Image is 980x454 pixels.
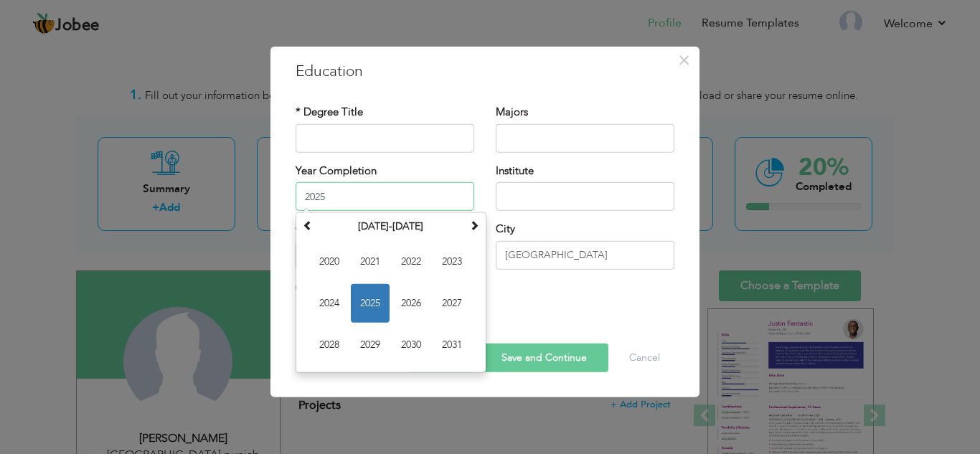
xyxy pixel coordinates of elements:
[392,284,430,323] span: 2026
[480,344,608,372] button: Save and Continue
[433,284,471,323] span: 2027
[469,220,479,230] span: Next Decade
[615,344,674,372] button: Cancel
[392,242,430,281] span: 2022
[392,326,430,364] span: 2030
[351,284,390,323] span: 2025
[296,105,363,120] label: * Degree Title
[351,326,390,364] span: 2029
[496,105,528,120] label: Majors
[310,284,349,323] span: 2024
[310,242,349,281] span: 2020
[351,242,390,281] span: 2021
[303,220,313,230] span: Previous Decade
[296,163,377,178] label: Year Completion
[678,47,690,72] span: ×
[433,242,471,281] span: 2023
[310,326,349,364] span: 2028
[316,216,466,237] th: Select Decade
[496,163,534,178] label: Institute
[433,326,471,364] span: 2031
[496,222,515,237] label: City
[673,48,696,71] button: Close
[296,60,674,82] h3: Education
